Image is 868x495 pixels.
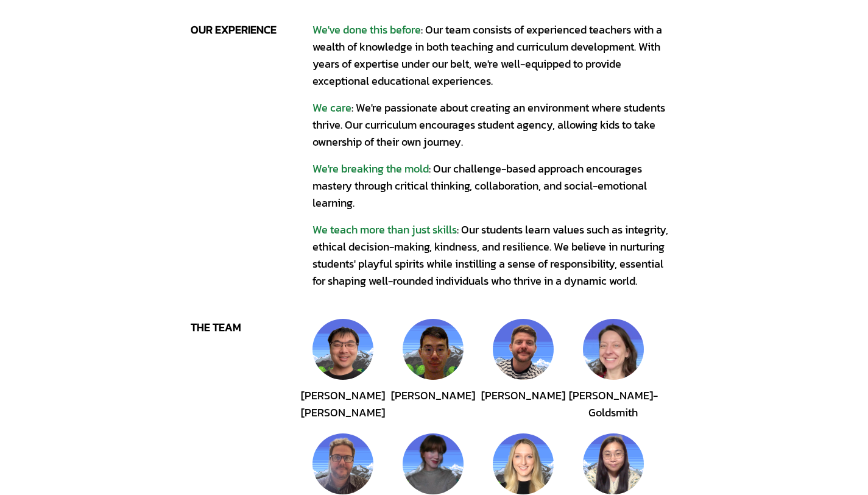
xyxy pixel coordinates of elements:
[403,319,464,380] img: Alan Tang
[569,387,658,424] div: [PERSON_NAME]-Goldsmith
[191,21,312,38] div: our experience
[481,387,565,424] div: [PERSON_NAME]
[312,319,373,424] button: Michael Chen[PERSON_NAME] [PERSON_NAME]
[191,319,312,336] div: the team
[493,319,554,380] img: Nigel Coens
[403,433,464,494] img: Finn Blackmore
[583,319,644,424] button: Kim Monk-Goldsmith[PERSON_NAME]-Goldsmith
[312,21,678,90] div: : Our team consists of experienced teachers with a wealth of knowledge in both teaching and curri...
[312,99,678,151] div: : We're passionate about creating an environment where students thrive. Our curriculum encourages...
[312,160,678,212] div: : Our challenge-based approach encourages mastery through critical thinking, collaboration, and s...
[312,160,429,177] span: We're breaking the mold
[312,319,373,380] img: Michael Chen
[493,433,554,494] img: Natalie Pavlish
[583,319,644,380] img: Kim Monk-Goldsmith
[312,433,373,494] img: Eric Pilcher
[493,319,554,424] button: Nigel Coens[PERSON_NAME]
[391,387,475,424] div: [PERSON_NAME]
[312,21,421,38] span: We've done this before
[312,221,457,238] span: We teach more than just skills
[312,221,678,290] div: : Our students learn values such as integrity, ethical decision-making, kindness, and resilience....
[301,387,385,424] div: [PERSON_NAME] [PERSON_NAME]
[312,99,351,116] span: We care
[403,319,464,424] button: Alan Tang[PERSON_NAME]
[583,433,644,494] img: Mia Chen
